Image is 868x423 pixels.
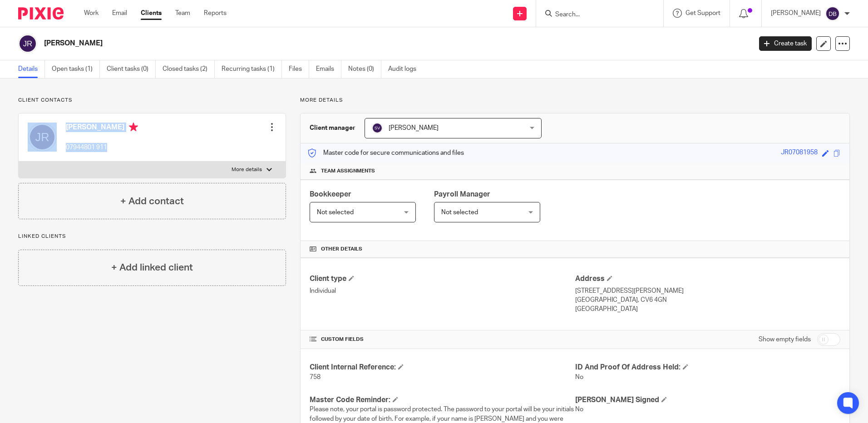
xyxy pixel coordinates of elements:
[18,60,45,78] a: Details
[222,60,282,78] a: Recurring tasks (1)
[759,36,812,51] a: Create task
[575,363,840,372] h4: ID And Proof Of Address Held:
[310,286,575,295] p: Individual
[18,233,286,240] p: Linked clients
[389,125,439,131] span: [PERSON_NAME]
[372,123,383,133] img: svg%3E
[163,60,215,78] a: Closed tasks (2)
[771,9,821,18] p: [PERSON_NAME]
[84,9,99,18] a: Work
[112,9,127,18] a: Email
[310,123,355,133] h3: Client manager
[300,97,850,104] p: More details
[825,6,840,21] img: svg%3E
[307,148,464,157] p: Master code for secure communications and files
[66,123,138,134] h4: [PERSON_NAME]
[52,60,100,78] a: Open tasks (1)
[575,395,840,405] h4: [PERSON_NAME] Signed
[129,123,138,132] i: Primary
[575,274,840,284] h4: Address
[28,123,57,152] img: svg%3E
[310,363,575,372] h4: Client Internal Reference:
[575,406,583,413] span: No
[141,9,162,18] a: Clients
[575,374,583,380] span: No
[575,286,840,295] p: [STREET_ADDRESS][PERSON_NAME]
[575,305,840,314] p: [GEOGRAPHIC_DATA]
[554,11,636,19] input: Search
[310,336,575,343] h4: CUSTOM FIELDS
[232,166,262,173] p: More details
[18,97,286,104] p: Client contacts
[321,167,375,175] span: Team assignments
[175,9,190,18] a: Team
[66,143,138,152] p: 07944801 911
[44,39,605,48] h2: [PERSON_NAME]
[321,246,362,253] span: Other details
[310,191,351,198] span: Bookkeeper
[316,60,341,78] a: Emails
[441,209,478,216] span: Not selected
[18,7,64,20] img: Pixie
[686,10,720,16] span: Get Support
[575,295,840,305] p: [GEOGRAPHIC_DATA], CV6 4GN
[204,9,227,18] a: Reports
[759,335,811,344] label: Show empty fields
[388,60,423,78] a: Audit logs
[317,209,354,216] span: Not selected
[310,374,321,380] span: 758
[120,194,184,208] h4: + Add contact
[310,274,575,284] h4: Client type
[310,395,575,405] h4: Master Code Reminder:
[111,261,193,275] h4: + Add linked client
[348,60,381,78] a: Notes (0)
[289,60,309,78] a: Files
[434,191,490,198] span: Payroll Manager
[107,60,156,78] a: Client tasks (0)
[18,34,37,53] img: svg%3E
[781,148,818,158] div: JR07081958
